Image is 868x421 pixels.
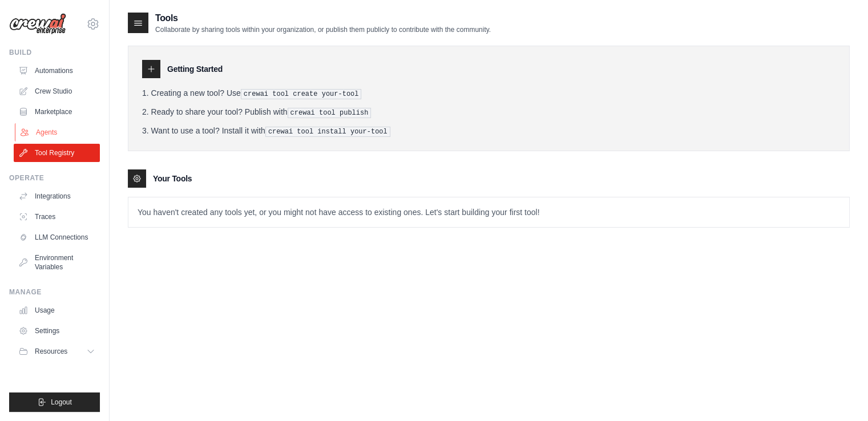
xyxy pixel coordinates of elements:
li: Want to use a tool? Install it with [142,125,835,137]
a: Environment Variables [14,249,100,276]
a: Agents [15,123,101,141]
button: Logout [9,392,100,412]
a: LLM Connections [14,228,100,246]
button: Resources [14,342,100,361]
pre: crewai tool install your-tool [265,127,390,137]
a: Marketplace [14,103,100,121]
a: Traces [14,208,100,226]
span: Resources [35,347,67,356]
a: Tool Registry [14,144,100,162]
p: You haven't created any tools yet, or you might not have access to existing ones. Let's start bui... [128,197,849,227]
a: Crew Studio [14,82,100,100]
pre: crewai tool create your-tool [241,89,362,99]
h3: Getting Started [167,63,223,75]
a: Usage [14,301,100,319]
a: Automations [14,62,100,80]
h2: Tools [155,11,491,25]
div: Manage [9,288,100,297]
li: Ready to share your tool? Publish with [142,106,835,118]
span: Logout [51,398,72,407]
li: Creating a new tool? Use [142,87,835,99]
div: Operate [9,173,100,183]
a: Settings [14,322,100,340]
p: Collaborate by sharing tools within your organization, or publish them publicly to contribute wit... [155,25,491,34]
img: Logo [9,13,66,35]
a: Integrations [14,187,100,205]
h3: Your Tools [153,173,192,184]
pre: crewai tool publish [288,108,372,118]
div: Build [9,48,100,57]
